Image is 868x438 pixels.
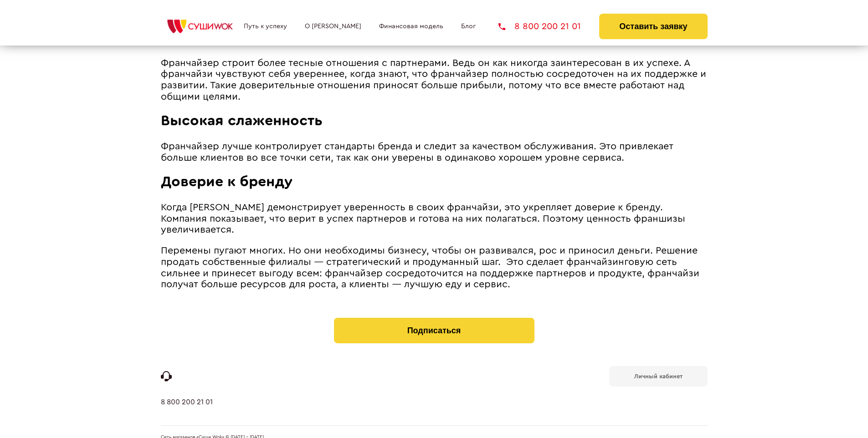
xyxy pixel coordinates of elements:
[514,22,581,31] span: 8 800 200 21 01
[634,373,683,379] b: Личный кабинет
[161,246,699,289] span: Перемены пугают многих. Но они необходимы бизнесу, чтобы он развивался, рос и приносил деньги. Ре...
[161,142,673,163] span: Франчайзер лучше контролирует стандарты бренда и следит за качеством обслуживания. Это привлекает...
[498,22,581,31] a: 8 800 200 21 01
[334,318,534,343] button: Подписаться
[244,23,287,30] a: Путь к успеху
[379,23,443,30] a: Финансовая модель
[161,113,323,128] span: Высокая слаженность
[599,14,707,39] button: Оставить заявку
[461,23,476,30] a: Блог
[161,174,293,189] span: Доверие к бренду
[609,366,708,387] a: Личный кабинет
[161,203,685,234] span: Когда [PERSON_NAME] демонстрирует уверенность в своих франчайзи, это укрепляет доверие к бренду. ...
[305,23,361,30] a: О [PERSON_NAME]
[161,398,213,425] a: 8 800 200 21 01
[161,58,706,102] span: Франчайзер строит более тесные отношения с партнерами. Ведь он как никогда заинтересован в их усп...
